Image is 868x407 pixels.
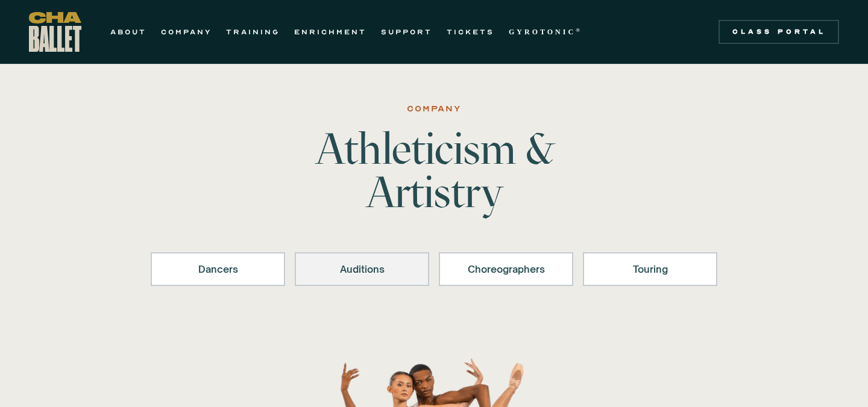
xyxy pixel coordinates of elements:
[161,25,212,39] a: COMPANY
[407,102,461,116] div: Company
[294,25,366,39] a: ENRICHMENT
[454,262,558,276] div: Choreographers
[599,262,702,276] div: Touring
[29,12,81,52] a: home
[166,262,269,276] div: Dancers
[447,25,494,39] a: TICKETS
[295,252,429,286] a: Auditions
[509,25,582,39] a: GYROTONIC®
[226,25,280,39] a: TRAINING
[509,28,576,36] strong: GYROTONIC
[151,252,285,286] a: Dancers
[583,252,717,286] a: Touring
[110,25,146,39] a: ABOUT
[439,252,573,286] a: Choreographers
[726,27,832,37] div: Class Portal
[246,127,622,214] h1: Athleticism & Artistry
[576,27,582,33] sup: ®
[719,20,839,44] a: Class Portal
[381,25,432,39] a: SUPPORT
[310,262,414,276] div: Auditions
